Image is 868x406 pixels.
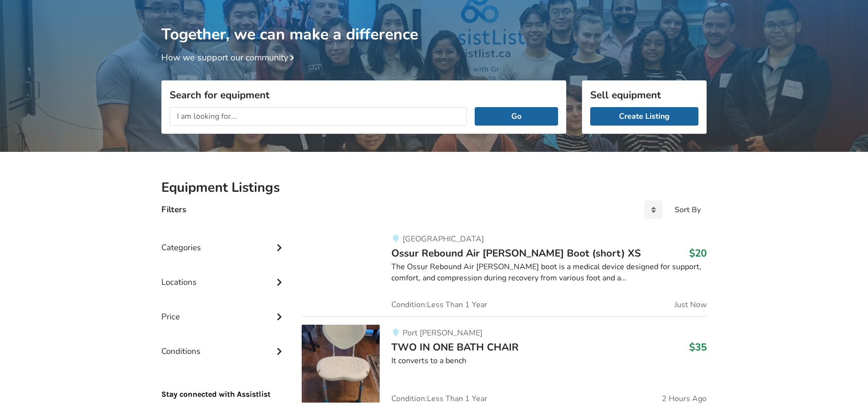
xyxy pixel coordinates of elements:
span: TWO IN ONE BATH CHAIR [391,340,519,354]
p: Stay connected with Assistlist [161,362,286,400]
div: Locations [161,258,286,292]
h2: Equipment Listings [161,179,707,196]
a: Create Listing [590,107,698,126]
h4: Filters [161,204,186,215]
h3: Search for equipment [170,89,558,101]
h3: $20 [689,247,707,259]
span: Port [PERSON_NAME] [403,328,482,338]
div: Price [161,292,286,327]
div: Conditions [161,327,286,361]
span: Just Now [675,301,707,309]
img: mobility-ossur rebound air walker boot (short) xs [302,231,380,264]
span: Condition: Less Than 1 Year [391,301,487,309]
div: The Ossur Rebound Air [PERSON_NAME] boot is a medical device designed for support, comfort, and c... [391,261,707,284]
div: It converts to a bench [391,355,707,367]
button: Go [475,107,558,126]
span: Condition: Less Than 1 Year [391,395,487,403]
a: mobility-ossur rebound air walker boot (short) xs[GEOGRAPHIC_DATA]Ossur Rebound Air [PERSON_NAME]... [302,231,707,316]
div: Categories [161,223,286,258]
span: [GEOGRAPHIC_DATA] [403,234,484,244]
h3: Sell equipment [590,89,698,101]
h3: $35 [689,341,707,353]
a: How we support our community [161,52,298,63]
div: Sort By [675,206,701,214]
span: Ossur Rebound Air [PERSON_NAME] Boot (short) XS [391,246,641,260]
input: I am looking for... [170,107,467,126]
img: bathroom safety-two in one bath chair [302,325,380,403]
span: 2 Hours Ago [662,395,707,403]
